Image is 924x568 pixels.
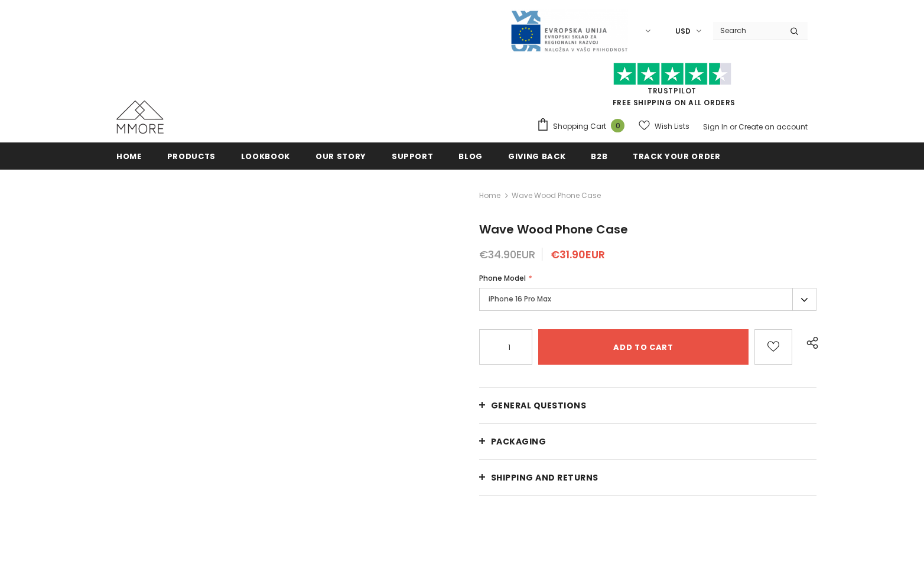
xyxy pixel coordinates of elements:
[633,151,720,162] span: Track your order
[491,472,598,483] span: Shipping and returns
[491,400,587,411] span: General Questions
[116,142,142,169] a: Home
[738,122,808,132] a: Create an account
[479,221,628,238] span: Wave Wood Phone Case
[167,151,216,162] span: Products
[392,151,434,162] span: support
[241,151,290,162] span: Lookbook
[639,116,689,137] a: Wish Lists
[241,142,290,169] a: Lookbook
[510,25,628,35] a: Javni Razpis
[479,247,535,262] span: €34.90EUR
[315,151,366,162] span: Our Story
[116,151,142,162] span: Home
[730,122,737,132] span: or
[167,142,216,169] a: Products
[392,142,434,169] a: support
[655,121,689,132] span: Wish Lists
[536,68,808,108] span: FREE SHIPPING ON ALL ORDERS
[591,142,607,169] a: B2B
[675,25,691,37] span: USD
[479,424,816,459] a: PACKAGING
[479,189,500,203] a: Home
[591,151,607,162] span: B2B
[479,388,816,423] a: General Questions
[613,63,731,86] img: Trust Pilot Stars
[633,142,720,169] a: Track your order
[553,121,606,132] span: Shopping Cart
[508,142,565,169] a: Giving back
[458,142,483,169] a: Blog
[491,436,546,447] span: PACKAGING
[713,22,781,39] input: Search Site
[315,142,366,169] a: Our Story
[703,122,728,132] a: Sign In
[551,247,605,262] span: €31.90EUR
[510,9,628,53] img: Javni Razpis
[479,288,816,311] label: iPhone 16 Pro Max
[611,119,624,132] span: 0
[648,86,697,96] a: Trustpilot
[458,151,483,162] span: Blog
[536,118,630,135] a: Shopping Cart 0
[479,273,526,283] span: Phone Model
[512,189,601,203] span: Wave Wood Phone Case
[538,329,749,365] input: Add to cart
[479,460,816,495] a: Shipping and returns
[508,151,565,162] span: Giving back
[116,100,164,134] img: MMORE Cases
